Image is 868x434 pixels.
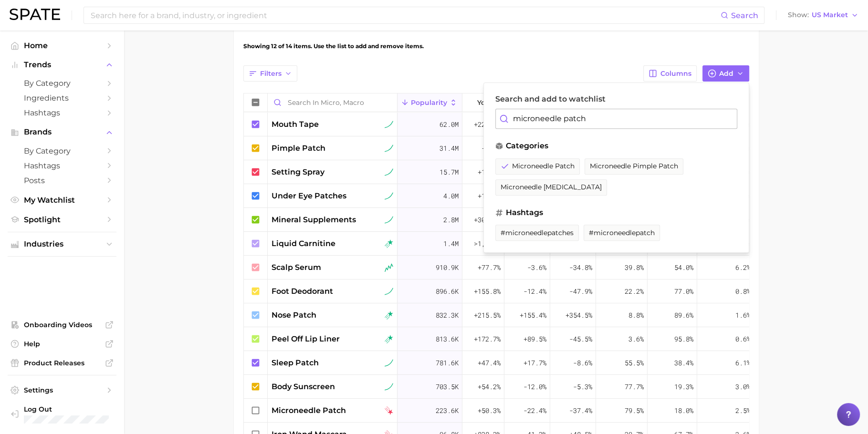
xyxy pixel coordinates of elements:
span: scalp serum [272,262,321,273]
span: Posts [24,176,100,185]
span: YoY [477,99,489,106]
button: YoY [462,93,504,112]
span: Add [719,70,733,78]
input: Search here for a brand, industry, or ingredient [90,7,721,23]
span: 813.6k [436,333,459,345]
span: by Category [24,79,100,88]
button: Trends [8,58,116,72]
button: microneedle patchfalling star223.6k+50.3%-22.4%-37.4%79.5%18.0%2.5% [244,399,778,423]
span: +19.6% [478,190,501,202]
span: >1,000% [474,239,501,248]
span: Show [788,12,809,18]
span: peel off lip liner [272,333,340,345]
span: microneedle pimple patch [590,162,678,170]
span: microneedle patch [272,405,346,416]
img: sustained riser [385,192,393,200]
span: -12.0% [523,381,546,393]
span: 0.8% [735,286,751,297]
span: 31.4m [439,143,459,154]
span: +215.5% [474,310,501,321]
span: 2.5% [735,405,751,416]
span: sleep patch [272,357,319,369]
a: Log out. Currently logged in with e-mail jenny.zeng@spate.nyc. [8,402,116,427]
span: +15.4% [478,166,501,178]
button: microneedle pimple patch [585,158,683,175]
span: Hashtags [24,108,100,117]
span: microneedle patch [512,162,575,170]
span: 6.1% [735,357,751,369]
span: Spotlight [24,215,100,224]
button: liquid carnitinerising star1.4m>1,000%+39.3%-4.5%16.3%83.5%0.2% [244,232,778,256]
button: Popularity [397,93,462,112]
button: foot deodorantsustained riser896.6k+155.8%-12.4%-47.9%22.2%77.0%0.8% [244,279,778,303]
a: by Category [8,76,116,91]
span: Columns [660,70,691,78]
span: -3.6% [527,262,546,273]
img: rising star [385,335,393,343]
span: 54.0% [674,262,693,273]
a: Home [8,38,116,53]
img: sustained riser [385,287,393,296]
span: 62.0m [439,119,459,130]
span: +47.4% [478,357,501,369]
button: ShowUS Market [785,9,861,21]
button: Filters [243,65,297,82]
span: 95.8% [674,333,693,345]
span: Search [731,11,758,20]
span: +77.7% [478,262,501,273]
span: 832.3k [436,310,459,321]
img: sustained riser [385,382,393,391]
span: 39.8% [625,262,644,273]
span: 703.5k [436,381,459,393]
span: US Market [812,12,848,18]
button: microneedle [MEDICAL_DATA] [495,179,607,196]
button: mineral supplementssustained riser2.8m+303.8%+165.7%-4.6%9.9%89.2%1.0% [244,208,778,232]
span: 15.7m [439,166,459,178]
span: 0.6% [735,333,751,345]
img: sustained riser [385,168,393,176]
span: 896.6k [436,286,459,297]
span: pimple patch [272,143,325,154]
button: Industries [8,237,116,251]
img: sustained riser [385,216,393,224]
img: SPATE [10,9,60,20]
button: Columns [643,65,696,82]
span: 18.0% [674,405,693,416]
span: 55.5% [625,357,644,369]
span: 781.6k [436,357,459,369]
span: 79.5% [625,405,644,416]
span: -34.8% [569,262,592,273]
a: Settings [8,383,116,397]
span: 3.0% [735,381,751,393]
span: Log Out [24,405,109,413]
span: 2.8m [443,214,459,226]
button: Add [702,65,749,82]
span: Filters [260,70,282,78]
a: My Watchlist [8,193,116,207]
span: 8.8% [628,310,644,321]
span: Ingredients [24,93,100,103]
a: Posts [8,173,116,188]
button: #microneedlepatches [495,225,579,241]
span: 19.3% [674,381,693,393]
span: -8.6% [573,357,592,369]
span: +17.7% [523,357,546,369]
button: peel off lip linerrising star813.6k+172.7%+89.5%-45.5%3.6%95.8%0.6% [244,327,778,351]
img: rising star [385,239,393,248]
span: foot deodorant [272,286,333,297]
span: Home [24,41,100,50]
span: +50.3% [478,405,501,416]
a: Hashtags [8,158,116,173]
span: 22.2% [625,286,644,297]
span: hashtags [506,207,543,218]
img: sustained riser [385,120,393,129]
button: setting spraysustained riser15.7m+15.4%-4.6%+0.5%57.7%40.1%2.2% [244,160,778,184]
span: 1.4m [443,238,459,249]
span: mouth tape [272,119,319,130]
button: #microneedlepatch [584,225,660,241]
span: -47.9% [569,286,592,297]
span: microneedle [MEDICAL_DATA] [501,183,602,191]
span: +303.8% [474,214,501,226]
img: sustained riser [385,359,393,367]
span: -37.4% [569,405,592,416]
